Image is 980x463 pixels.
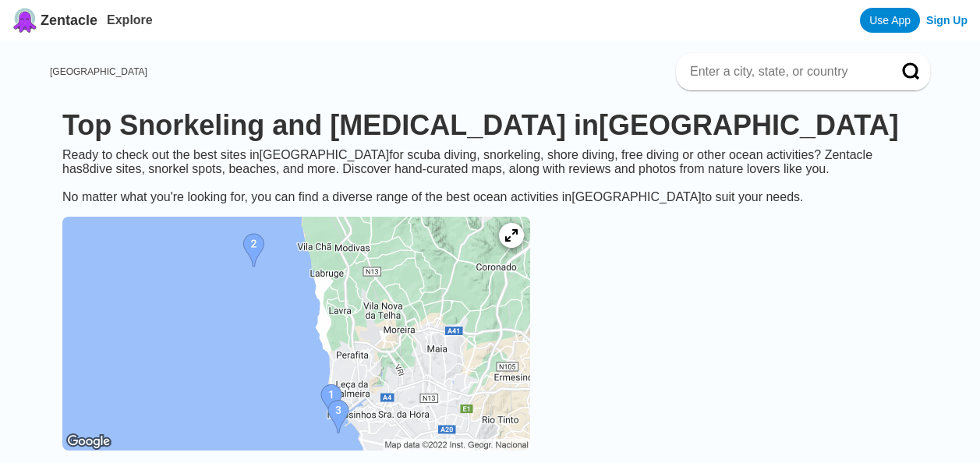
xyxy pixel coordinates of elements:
[688,64,880,80] input: Enter a city, state, or country
[50,148,930,204] div: Ready to check out the best sites in [GEOGRAPHIC_DATA] for scuba diving, snorkeling, shore diving...
[12,8,97,33] a: Zentacle logoZentacle
[62,109,918,142] h1: Top Snorkeling and [MEDICAL_DATA] in [GEOGRAPHIC_DATA]
[41,12,97,29] span: Zentacle
[107,13,153,27] a: Explore
[926,14,968,27] a: Sign Up
[50,66,147,77] a: [GEOGRAPHIC_DATA]
[62,217,530,451] img: Porto dive site map
[12,8,37,33] img: Zentacle logo
[860,8,920,33] a: Use App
